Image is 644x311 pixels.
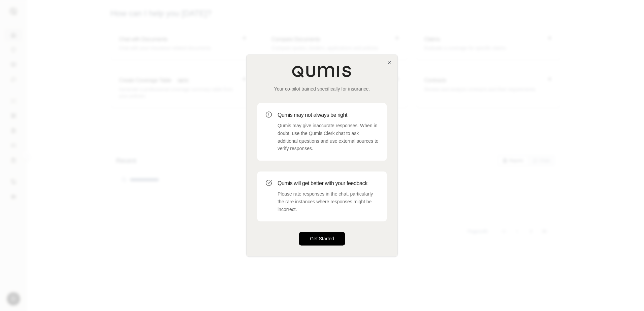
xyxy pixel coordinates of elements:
[292,65,352,77] img: Qumis Logo
[278,111,379,119] h3: Qumis may not always be right
[278,122,379,152] p: Qumis may give inaccurate responses. When in doubt, use the Qumis Clerk chat to ask additional qu...
[257,85,387,92] p: Your co-pilot trained specifically for insurance.
[278,190,379,213] p: Please rate responses in the chat, particularly the rare instances where responses might be incor...
[278,179,379,187] h3: Qumis will get better with your feedback
[299,232,345,246] button: Get Started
